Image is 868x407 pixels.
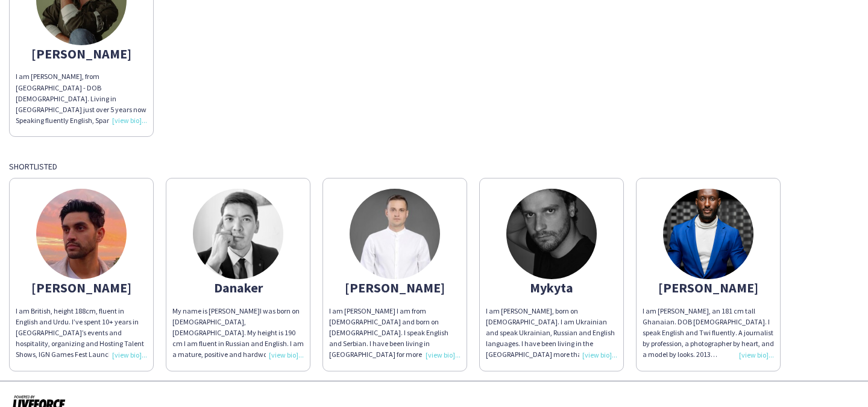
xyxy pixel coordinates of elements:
[16,282,147,293] div: [PERSON_NAME]
[172,282,304,293] div: Danaker
[16,71,147,126] div: I am [PERSON_NAME], from [GEOGRAPHIC_DATA] - DOB [DEMOGRAPHIC_DATA]. Living in [GEOGRAPHIC_DATA] ...
[16,48,147,59] div: [PERSON_NAME]
[329,306,461,361] div: I am [PERSON_NAME] I am from [DEMOGRAPHIC_DATA] and born on [DEMOGRAPHIC_DATA]. I speak English a...
[506,189,597,279] img: thumb-624cad2448fdd.jpg
[486,282,617,293] div: Mykyta
[193,189,283,279] img: thumb-6666cc073ab40.jpeg
[172,306,304,361] div: My name is [PERSON_NAME]I was born on [DEMOGRAPHIC_DATA], [DEMOGRAPHIC_DATA]. My height is 190 cm...
[350,189,440,279] img: thumb-6899adfe794ce.jpeg
[9,161,859,172] div: Shortlisted
[663,189,753,279] img: thumb-1f3fa0a6-81b1-46d3-8b3f-f1257f6b88eb.jpg
[329,282,461,293] div: [PERSON_NAME]
[643,306,774,361] div: I am [PERSON_NAME], an 181 cm tall Ghanaian. DOB [DEMOGRAPHIC_DATA]. I speak English and Twi flue...
[643,282,774,293] div: [PERSON_NAME]
[16,306,147,361] div: I am British, height 188cm, fluent in English and Urdu. I’ve spent 10+ years in [GEOGRAPHIC_DATA]...
[36,189,127,279] img: thumb-68b5eaf1cad37.jpg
